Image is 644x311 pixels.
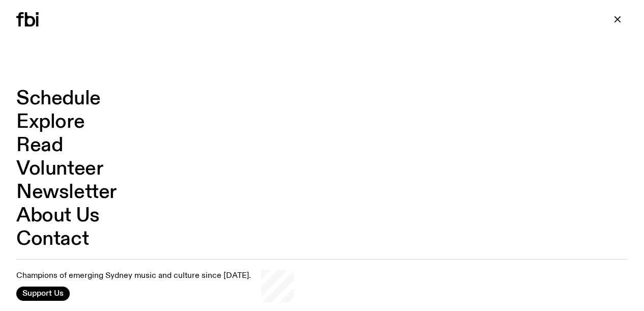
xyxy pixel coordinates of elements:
[16,271,251,281] p: Champions of emerging Sydney music and culture since [DATE].
[16,287,70,301] button: Support Us
[22,289,64,298] span: Support Us
[16,136,63,155] a: Read
[16,112,85,132] a: Explore
[16,206,100,225] a: About Us
[16,159,103,179] a: Volunteer
[16,230,89,249] a: Contact
[16,183,117,202] a: Newsletter
[16,89,101,108] a: Schedule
